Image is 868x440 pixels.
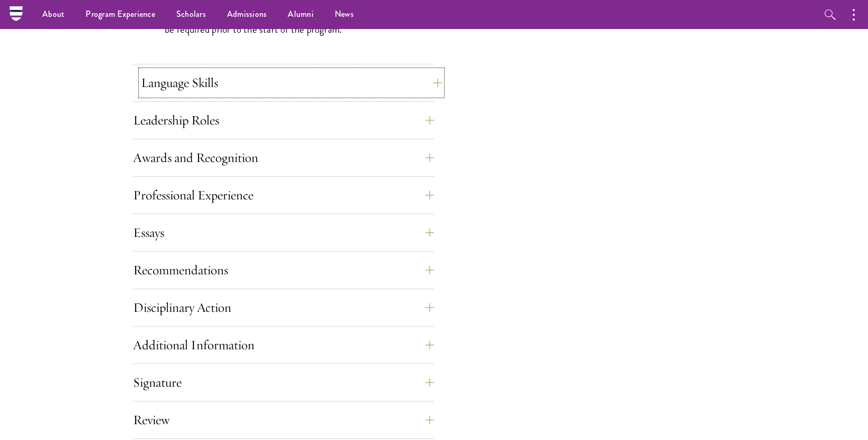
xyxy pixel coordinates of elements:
[133,183,434,208] button: Professional Experience
[133,108,434,133] button: Leadership Roles
[133,220,434,245] button: Essays
[133,145,434,170] button: Awards and Recognition
[141,70,442,95] button: Language Skills
[133,332,434,358] button: Additional Information
[133,407,434,433] button: Review
[133,370,434,395] button: Signature
[133,295,434,320] button: Disciplinary Action
[133,257,434,283] button: Recommendations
